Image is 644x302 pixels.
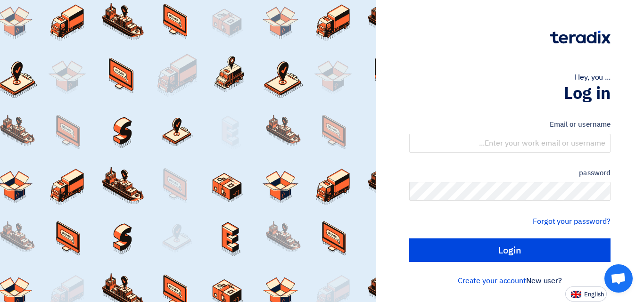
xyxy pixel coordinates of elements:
[533,216,611,227] a: Forgot your password?
[458,275,526,286] a: Create your account
[526,275,562,286] font: New user?
[571,291,581,298] img: en-US.png
[550,31,611,44] img: Teradix logo
[579,168,611,178] font: password
[550,119,611,130] font: Email or username
[409,238,611,262] input: Login
[584,290,604,299] font: English
[564,81,611,106] font: Log in
[604,264,633,293] div: Open chat
[409,134,611,153] input: Enter your work email or username...
[565,286,607,302] button: English
[575,72,611,83] font: Hey, you ...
